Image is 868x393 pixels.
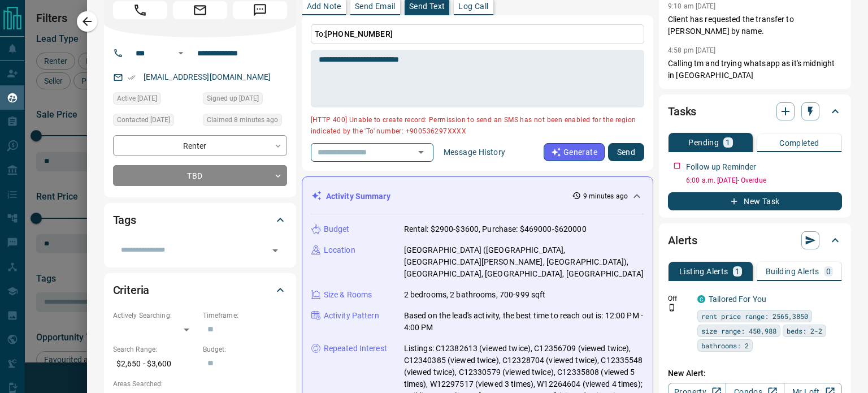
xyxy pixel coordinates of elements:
button: Send [608,143,644,161]
p: 6:00 a.m. [DATE] - Overdue [686,175,842,185]
span: Email [173,1,227,19]
div: Activity Summary9 minutes ago [311,186,644,207]
p: Repeated Interest [324,343,387,355]
button: New Task [668,192,842,210]
span: Contacted [DATE] [117,114,170,126]
p: Based on the lead's activity, the best time to reach out is: 12:00 PM - 4:00 PM [404,310,644,334]
span: beds: 2-2 [787,325,822,336]
p: Log Call [458,2,488,10]
span: [PHONE_NUMBER] [325,29,393,38]
p: Timeframe: [203,310,287,321]
a: Tailored For You [709,295,766,304]
p: Building Alerts [766,267,819,275]
p: Send Text [409,2,445,10]
span: rent price range: 2565,3850 [701,310,808,322]
p: 0 [826,267,831,275]
p: $2,650 - $3,600 [113,355,197,373]
p: Activity Pattern [324,310,379,322]
p: [GEOGRAPHIC_DATA] ([GEOGRAPHIC_DATA], [GEOGRAPHIC_DATA][PERSON_NAME], [GEOGRAPHIC_DATA]), [GEOGRA... [404,244,644,280]
span: Active [DATE] [117,93,157,104]
p: Areas Searched: [113,379,287,389]
p: 1 [726,139,730,146]
p: Completed [779,139,819,147]
p: Activity Summary [326,191,390,202]
button: Open [413,144,429,160]
div: Criteria [113,277,287,304]
div: Alerts [668,227,842,254]
div: Wed Jul 16 2025 [113,114,197,129]
span: Message [233,1,287,19]
p: To: [311,24,644,44]
p: Add Note [307,2,341,10]
p: 4:58 pm [DATE] [668,46,716,54]
h2: Tags [113,211,136,229]
p: Calling tm and trying whatsapp as it's midnight in [GEOGRAPHIC_DATA] [668,58,842,81]
p: Off [668,293,691,304]
p: Actively Searching: [113,310,197,321]
span: Call [113,1,167,19]
div: condos.ca [697,295,705,303]
h2: Alerts [668,231,697,249]
p: Send Email [355,2,396,10]
h2: Tasks [668,102,696,120]
button: Generate [544,143,605,161]
p: New Alert: [668,368,842,379]
svg: Email Verified [128,74,136,81]
p: Budget: [203,344,287,355]
p: [HTTP 400] Unable to create record: Permission to send an SMS has not been enabled for the region... [311,115,644,137]
div: Sun Sep 07 2025 [113,92,197,108]
p: 1 [735,267,740,275]
div: Renter [113,135,287,156]
span: size range: 450,988 [701,325,776,336]
span: Claimed 8 minutes ago [207,114,278,126]
span: Signed up [DATE] [207,93,259,104]
p: Search Range: [113,344,197,355]
p: Size & Rooms [324,289,372,301]
svg: Push Notification Only [668,304,676,312]
p: Client has requested the transfer to [PERSON_NAME] by name. [668,14,842,37]
div: Tags [113,206,287,234]
button: Message History [437,143,513,161]
p: 9:10 am [DATE] [668,2,716,10]
p: Listing Alerts [679,267,728,275]
button: Open [174,46,188,60]
a: [EMAIL_ADDRESS][DOMAIN_NAME] [144,72,271,81]
p: Location [324,244,355,256]
p: 9 minutes ago [583,191,628,201]
span: bathrooms: 2 [701,340,749,351]
div: Fri Sep 12 2025 [203,114,287,129]
p: Budget [324,223,350,235]
div: Thu Jul 10 2025 [203,92,287,108]
div: TBD [113,165,287,186]
p: Pending [688,139,719,146]
div: Tasks [668,98,842,125]
button: Open [267,243,283,258]
p: Follow up Reminder [686,161,756,173]
h2: Criteria [113,281,150,299]
p: 2 bedrooms, 2 bathrooms, 700-999 sqft [404,289,546,301]
p: Rental: $2900-$3600, Purchase: $469000-$620000 [404,223,587,235]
